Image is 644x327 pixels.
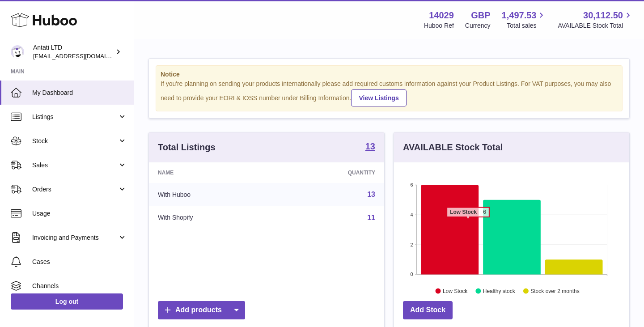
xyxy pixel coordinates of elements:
[351,89,406,106] a: View Listings
[558,9,633,30] a: 30,112.50 AVAILABLE Stock Total
[158,301,245,319] a: Add products
[149,206,276,229] td: With Shopify
[443,288,468,294] text: Low Stock
[32,113,118,121] span: Listings
[11,45,24,59] img: toufic@antatiskin.com
[424,21,454,30] div: Huboo Ref
[149,162,276,183] th: Name
[403,301,453,319] a: Add Stock
[33,43,114,60] div: Antati LTD
[32,258,127,266] span: Cases
[502,9,547,30] a: 1,497.53 Total sales
[410,272,413,277] text: 0
[32,234,118,242] span: Invoicing and Payments
[365,142,375,151] strong: 13
[429,9,454,21] strong: 14029
[530,288,579,294] text: Stock over 2 months
[558,21,633,30] span: AVAILABLE Stock Total
[465,21,491,30] div: Currency
[149,183,276,206] td: With Huboo
[471,9,490,21] strong: GBP
[32,161,118,170] span: Sales
[450,209,477,215] tspan: Low Stock
[32,185,118,194] span: Orders
[365,142,375,153] a: 13
[583,9,623,21] span: 30,112.50
[32,282,127,290] span: Channels
[11,293,123,310] a: Log out
[367,191,375,198] a: 13
[161,70,618,79] strong: Notice
[403,141,503,153] h3: AVAILABLE Stock Total
[158,141,216,153] h3: Total Listings
[507,21,547,30] span: Total sales
[276,162,384,183] th: Quantity
[161,80,618,106] div: If you're planning on sending your products internationally please add required customs informati...
[502,9,537,21] span: 1,497.53
[410,182,413,187] text: 6
[32,209,127,218] span: Usage
[33,52,131,59] span: [EMAIL_ADDRESS][DOMAIN_NAME]
[483,288,516,294] text: Healthy stock
[32,137,118,145] span: Stock
[410,212,413,217] text: 4
[367,214,375,221] a: 11
[32,89,127,97] span: My Dashboard
[483,209,486,215] tspan: 6
[410,242,413,247] text: 2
